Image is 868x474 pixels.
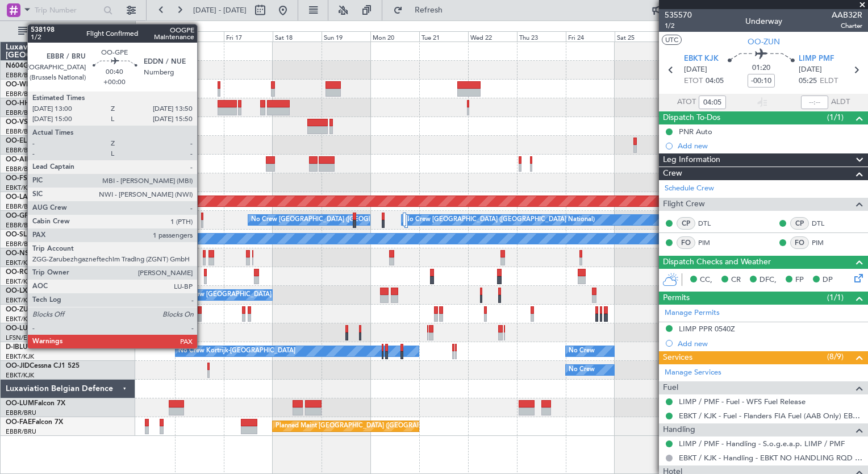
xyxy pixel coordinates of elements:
span: ALDT [831,97,850,108]
span: 05:25 [799,76,817,87]
a: Manage Permits [665,307,720,319]
span: ELDT [820,76,838,87]
span: OO-WLP [6,81,34,88]
a: EBBR/BRU [6,165,36,173]
a: OO-SLMCessna Citation XLS [6,231,96,238]
div: CP [790,217,809,230]
span: FP [795,275,804,286]
span: OO-AIE [6,156,30,163]
a: PIM [698,238,724,248]
span: DP [823,275,833,286]
span: CR [731,275,741,286]
span: OO-HHO [6,100,35,107]
div: No Crew [GEOGRAPHIC_DATA] ([GEOGRAPHIC_DATA] National) [404,211,595,228]
span: [DATE] [684,64,707,76]
div: No Crew [GEOGRAPHIC_DATA] ([GEOGRAPHIC_DATA] National) [178,286,369,303]
span: OO-ZUN [748,36,780,48]
span: 01:20 [752,63,770,74]
span: OO-ROK [6,269,34,276]
a: EBKT/KJK [6,296,34,305]
a: Schedule Crew [665,183,714,194]
a: EBKT/KJK [6,352,34,361]
div: Tue 21 [419,31,468,41]
a: N604GFChallenger 604 [6,63,81,69]
span: 535570 [665,9,692,21]
a: OO-FAEFalcon 7X [6,419,63,426]
a: EBBR/BRU [6,240,36,248]
div: Planned Maint [GEOGRAPHIC_DATA] ([GEOGRAPHIC_DATA] National) [276,418,481,435]
a: OO-NSGCessna Citation CJ4 [6,250,97,257]
span: Crew [663,167,682,180]
a: OO-AIEFalcon 7X [6,156,61,163]
span: OO-LUX [6,325,32,332]
button: All Aircraft [12,22,123,40]
span: OO-VSF [6,119,32,126]
span: OO-LXA [6,288,32,294]
div: No Crew [569,361,595,379]
span: OO-JID [6,363,30,369]
span: OO-FAE [6,419,32,426]
div: Thu 23 [517,31,566,41]
a: D-IBLUCessna Citation M2 [6,344,89,351]
span: OO-NSG [6,250,34,257]
span: CC, [700,275,712,286]
span: (1/1) [827,292,844,303]
span: Dispatch To-Dos [663,111,720,124]
a: DTL [698,218,724,228]
a: OO-LAHFalcon 7X [6,194,64,201]
a: PIM [812,238,837,248]
a: OO-ELKFalcon 8X [6,138,62,144]
a: OO-FSXFalcon 7X [6,175,63,182]
span: LIMP PMF [799,53,834,65]
span: [DATE] - [DATE] [193,5,247,15]
span: (8/9) [827,351,844,363]
span: Dispatch Checks and Weather [663,256,771,269]
span: 04:05 [706,76,724,87]
span: OO-LAH [6,194,33,201]
a: EBBR/BRU [6,109,36,117]
input: --:-- [699,95,726,109]
div: Fri 17 [224,31,273,41]
a: LFSN/ENC [6,334,37,342]
span: DFC, [759,275,777,286]
div: CP [677,217,695,230]
a: OO-LUMFalcon 7X [6,400,65,407]
a: Manage Services [665,367,721,379]
span: All Aircraft [30,27,120,35]
a: EBBR/BRU [6,409,36,417]
span: OO-ELK [6,138,31,144]
a: EBBR/BRU [6,202,36,211]
span: OO-FSX [6,175,32,182]
a: DTL [812,218,837,228]
div: Underway [745,15,782,27]
a: OO-GPEFalcon 900EX EASy II [6,213,100,219]
span: Handling [663,423,695,436]
span: Services [663,351,692,364]
span: OO-GPE [6,213,32,219]
div: Sat 25 [615,31,663,41]
span: OO-SLM [6,231,33,238]
span: D-IBLU [6,344,28,351]
div: No Crew [GEOGRAPHIC_DATA] ([GEOGRAPHIC_DATA] National) [251,211,441,228]
a: EBKT/KJK [6,371,34,380]
a: EBBR/BRU [6,427,36,436]
span: ATOT [677,97,696,108]
a: EBKT/KJK [6,259,34,267]
span: Flight Crew [663,198,705,211]
a: EBBR/BRU [6,221,36,230]
a: EBKT / KJK - Fuel - Flanders FIA Fuel (AAB Only) EBKT / KJK [679,411,862,421]
a: OO-VSFFalcon 8X [6,119,63,126]
a: EBBR/BRU [6,90,36,98]
span: Refresh [405,6,453,14]
a: OO-JIDCessna CJ1 525 [6,363,80,369]
div: [DATE] [137,23,157,32]
a: OO-HHOFalcon 8X [6,100,66,107]
div: Thu 16 [175,31,224,41]
div: Add new [678,141,862,151]
div: No Crew Kortrijk-[GEOGRAPHIC_DATA] [178,343,295,360]
div: LIMP PPR 0540Z [679,324,735,334]
div: Add new [678,339,862,348]
span: Permits [663,292,690,305]
div: FO [790,236,809,249]
span: AAB32R [832,9,862,21]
